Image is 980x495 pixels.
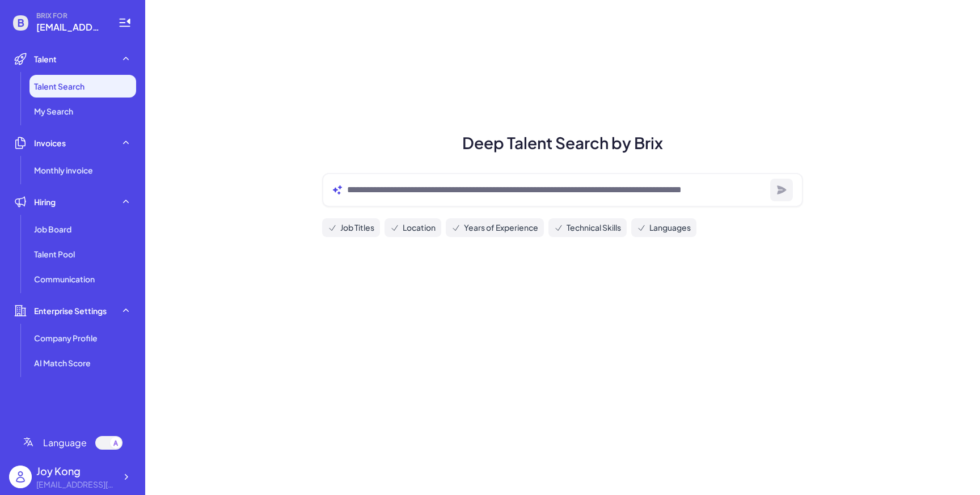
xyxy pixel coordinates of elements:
[34,81,85,92] span: Talent Search
[36,479,116,490] div: joy@joinbrix.com
[34,164,93,176] span: Monthly invoice
[36,11,104,20] span: BRIX FOR
[34,332,98,344] span: Company Profile
[43,436,87,450] span: Language
[34,105,73,117] span: My Search
[340,222,374,234] span: Job Titles
[464,222,538,234] span: Years of Experience
[34,305,107,316] span: Enterprise Settings
[309,131,817,155] h1: Deep Talent Search by Brix
[34,137,66,149] span: Invoices
[34,53,57,65] span: Talent
[9,466,32,488] img: user_logo.png
[34,357,91,369] span: AI Match Score
[567,222,621,234] span: Technical Skills
[36,20,104,34] span: joy@joinbrix.com
[649,222,691,234] span: Languages
[34,248,75,260] span: Talent Pool
[34,196,56,208] span: Hiring
[36,463,116,479] div: Joy Kong
[34,223,71,235] span: Job Board
[34,273,95,285] span: Communication
[403,222,436,234] span: Location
